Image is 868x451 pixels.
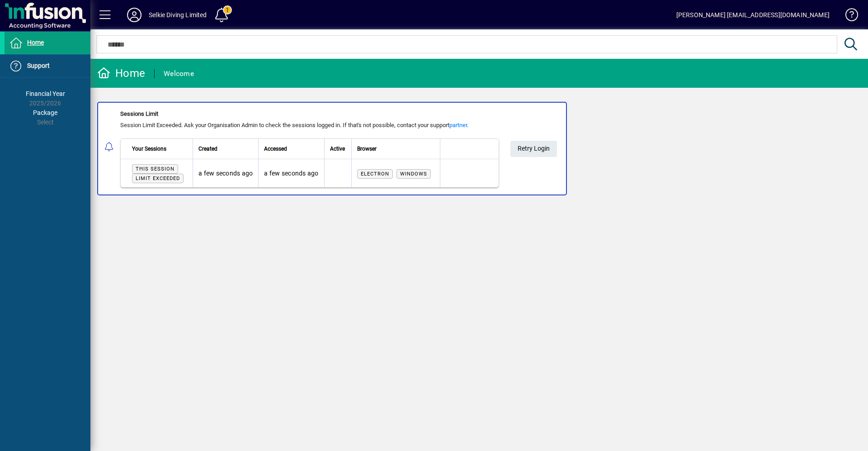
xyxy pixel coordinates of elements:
[27,62,50,69] span: Support
[676,8,830,22] div: [PERSON_NAME] [EMAIL_ADDRESS][DOMAIN_NAME]
[27,39,44,46] span: Home
[120,7,149,23] button: Profile
[136,166,175,172] span: This session
[90,102,868,195] app-alert-notification-menu-item: Sessions Limit
[97,66,145,81] div: Home
[132,144,166,154] span: Your Sessions
[136,176,180,181] span: Limit exceeded
[510,141,557,157] button: Retry Login
[120,109,499,119] div: Sessions Limit
[5,55,90,77] a: Support
[149,8,207,22] div: Selkie Diving Limited
[449,122,467,128] a: partner
[120,121,499,130] div: Session Limit Exceeded. Ask your Organisation Admin to check the sessions logged in. If that's no...
[400,171,427,177] span: Windows
[198,144,217,154] span: Created
[330,144,345,154] span: Active
[193,159,258,187] td: a few seconds ago
[361,171,389,177] span: Electron
[357,144,377,154] span: Browser
[164,66,194,81] div: Welcome
[258,159,324,187] td: a few seconds ago
[518,141,550,156] span: Retry Login
[264,144,287,154] span: Accessed
[839,2,857,31] a: Knowledge Base
[26,90,65,97] span: Financial Year
[33,109,57,116] span: Package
